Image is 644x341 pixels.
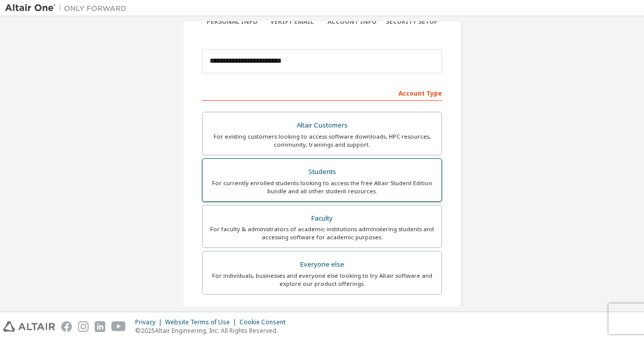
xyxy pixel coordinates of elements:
[135,318,165,326] div: Privacy
[209,165,435,179] div: Students
[209,272,435,288] div: For individuals, businesses and everyone else looking to try Altair software and explore our prod...
[322,18,382,26] div: Account Info
[95,321,105,332] img: linkedin.svg
[111,321,126,332] img: youtube.svg
[382,18,442,26] div: Security Setup
[209,133,435,149] div: For existing customers looking to access software downloads, HPC resources, community, trainings ...
[135,326,292,335] p: © 2025 Altair Engineering, Inc. All Rights Reserved.
[262,18,323,26] div: Verify Email
[61,321,72,332] img: facebook.svg
[3,321,55,332] img: altair_logo.svg
[78,321,89,332] img: instagram.svg
[202,18,262,26] div: Personal Info
[165,318,239,326] div: Website Terms of Use
[209,118,435,133] div: Altair Customers
[209,225,435,241] div: For faculty & administrators of academic institutions administering students and accessing softwa...
[202,84,442,101] div: Account Type
[209,179,435,195] div: For currently enrolled students looking to access the free Altair Student Edition bundle and all ...
[209,211,435,226] div: Faculty
[209,258,435,272] div: Everyone else
[5,3,132,13] img: Altair One
[239,318,292,326] div: Cookie Consent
